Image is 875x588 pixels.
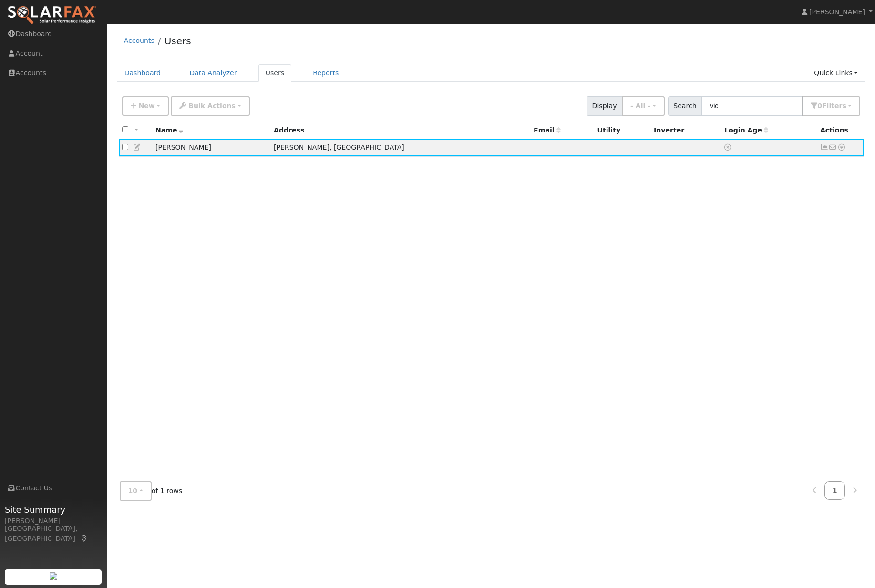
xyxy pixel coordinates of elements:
[7,5,97,25] img: SolarFax
[152,139,270,157] td: [PERSON_NAME]
[534,126,560,134] span: Email
[133,143,142,151] a: Edit User
[668,96,702,116] span: Search
[165,35,191,47] a: Users
[5,516,102,526] div: [PERSON_NAME]
[807,64,865,82] a: Quick Links
[306,64,346,82] a: Reports
[274,125,527,135] div: Address
[597,125,647,135] div: Utility
[258,64,292,82] a: Users
[587,96,622,116] span: Display
[724,126,768,134] span: Days since last login
[822,102,846,110] span: Filter
[120,481,152,501] button: 10
[128,487,138,495] span: 10
[701,96,803,116] input: Search
[820,125,860,135] div: Actions
[117,64,168,82] a: Dashboard
[188,102,236,110] span: Bulk Actions
[5,503,102,516] span: Site Summary
[809,8,865,16] span: [PERSON_NAME]
[80,535,89,542] a: Map
[820,143,829,151] a: Not connected
[842,102,846,110] span: s
[171,96,249,116] button: Bulk Actions
[824,481,845,500] a: 1
[5,524,102,544] div: [GEOGRAPHIC_DATA], [GEOGRAPHIC_DATA]
[120,481,183,501] span: of 1 rows
[270,139,530,157] td: [PERSON_NAME], [GEOGRAPHIC_DATA]
[724,143,733,151] a: No login access
[155,126,184,134] span: Name
[622,96,665,116] button: - All -
[138,102,154,110] span: New
[50,572,57,580] img: retrieve
[802,96,860,116] button: 0Filters
[654,125,718,135] div: Inverter
[829,144,837,151] i: No email address
[837,142,846,152] a: Other actions
[182,64,244,82] a: Data Analyzer
[122,96,169,116] button: New
[124,37,154,44] a: Accounts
